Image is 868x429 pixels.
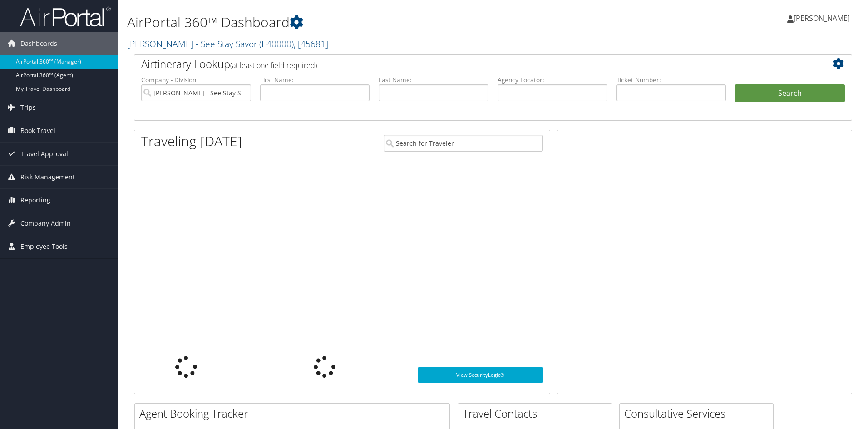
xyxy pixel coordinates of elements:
[20,119,55,142] span: Book Travel
[141,75,251,84] label: Company - Division:
[260,75,370,84] label: First Name:
[616,75,726,84] label: Ticket Number:
[127,13,615,32] h1: AirPortal 360™ Dashboard
[20,189,50,212] span: Reporting
[624,406,773,421] h2: Consultative Services
[230,60,317,70] span: (at least one field required)
[20,143,68,165] span: Travel Approval
[20,32,57,55] span: Dashboards
[139,406,449,421] h2: Agent Booking Tracker
[463,406,612,421] h2: Travel Contacts
[20,166,75,188] span: Risk Management
[384,135,543,152] input: Search for Traveler
[20,212,71,235] span: Company Admin
[259,38,294,50] span: ( E40000 )
[20,96,36,119] span: Trips
[379,75,488,84] label: Last Name:
[127,38,328,50] a: [PERSON_NAME] - See Stay Savor
[20,235,68,258] span: Employee Tools
[418,367,543,383] a: View SecurityLogic®
[787,5,859,32] a: [PERSON_NAME]
[794,13,850,23] span: [PERSON_NAME]
[141,132,242,151] h1: Traveling [DATE]
[20,6,111,27] img: airportal-logo.png
[498,75,607,84] label: Agency Locator:
[735,84,845,103] button: Search
[141,56,785,72] h2: Airtinerary Lookup
[294,38,328,50] span: , [ 45681 ]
